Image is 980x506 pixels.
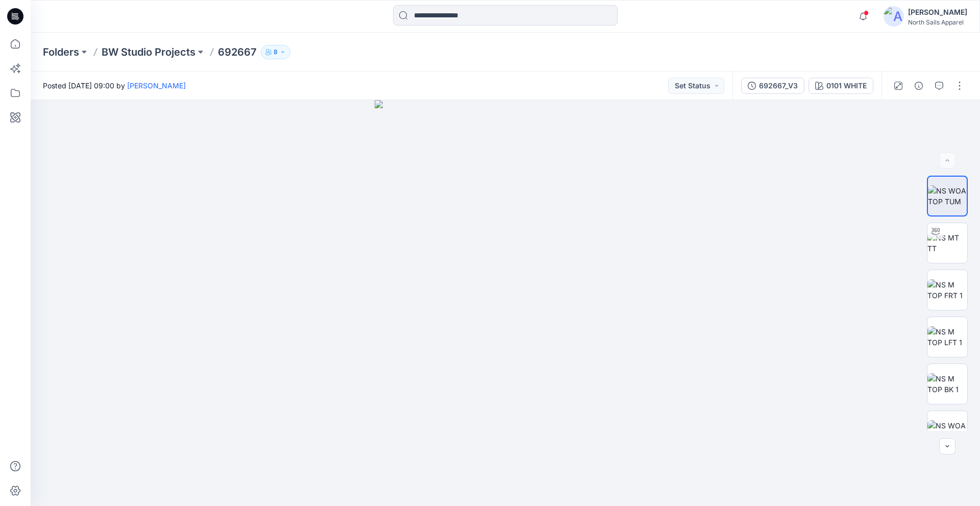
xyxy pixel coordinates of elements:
[908,6,967,18] div: [PERSON_NAME]
[927,279,967,301] img: NS M TOP FRT 1
[261,45,290,59] button: 8
[808,78,873,94] button: 0101 WHITE
[759,80,798,91] div: 692667_V3
[218,45,257,59] p: 692667
[927,326,967,348] img: NS M TOP LFT 1
[826,80,867,91] div: 0101 WHITE
[274,46,278,58] p: 8
[927,373,967,395] img: NS M TOP BK 1
[375,100,636,506] img: eyJhbGciOiJIUzI1NiIsImtpZCI6IjAiLCJzbHQiOiJzZXMiLCJ0eXAiOiJKV1QifQ.eyJkYXRhIjp7InR5cGUiOiJzdG9yYW...
[102,45,195,59] a: BW Studio Projects
[927,420,967,442] img: NS WOA TOP FRT
[911,78,927,94] button: Details
[43,45,79,59] a: Folders
[43,80,186,91] span: Posted [DATE] 09:00 by
[927,232,967,254] img: NS MT TT
[127,81,186,90] a: [PERSON_NAME]
[884,6,904,27] img: avatar
[741,78,804,94] button: 692667_V3
[928,185,967,207] img: NS WOA TOP TUM
[908,18,967,26] div: North Sails Apparel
